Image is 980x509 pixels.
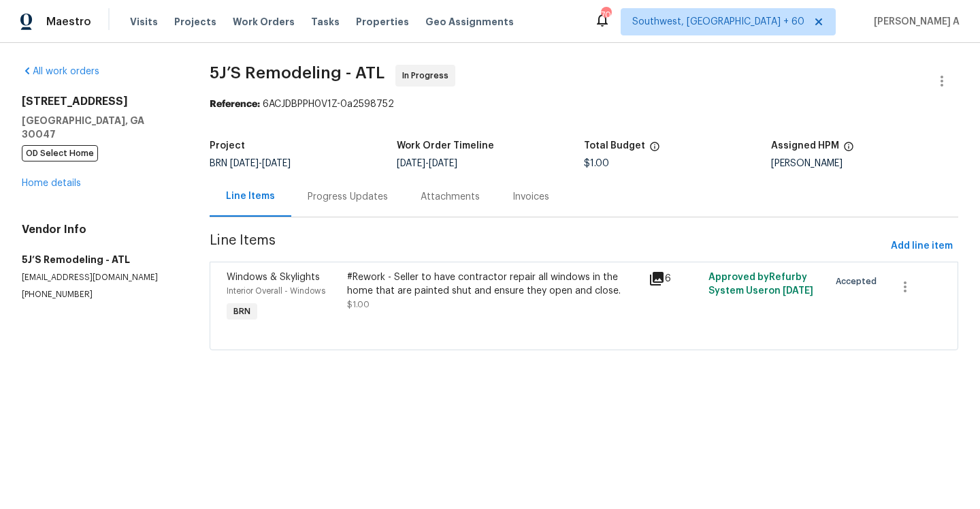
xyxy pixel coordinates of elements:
span: OD Select Home [22,145,98,161]
span: [DATE] [783,286,813,296]
div: 700 [601,8,610,22]
span: Maestro [46,15,91,29]
div: #Rework - Seller to have contractor repair all windows in the home that are painted shut and ensu... [347,271,640,298]
p: [EMAIL_ADDRESS][DOMAIN_NAME] [22,272,177,283]
span: $1.00 [584,159,609,168]
span: [DATE] [397,159,425,168]
span: - [230,159,291,168]
span: [DATE] [262,159,291,168]
div: Line Items [226,189,275,203]
div: 6ACJDBPPH0V1Z-0a2598752 [210,97,958,111]
div: [PERSON_NAME] [771,159,958,168]
span: Work Orders [233,15,295,29]
p: [PHONE_NUMBER] [22,289,177,300]
h5: Project [210,141,245,151]
span: Approved by Refurby System User on [708,273,813,296]
b: Reference: [210,99,260,109]
h5: Work Order Timeline [397,141,494,151]
span: Properties [356,15,409,29]
span: [PERSON_NAME] A [868,15,960,29]
div: Progress Updates [308,190,388,204]
span: $1.00 [347,300,370,309]
span: The hpm assigned to this work order. [843,141,854,159]
span: 5J’S Remodeling - ATL [210,65,385,81]
div: Attachments [421,190,480,204]
span: [DATE] [429,159,457,168]
h5: Assigned HPM [771,141,839,151]
span: The total cost of line items that have been proposed by Opendoor. This sum includes line items th... [649,141,660,159]
button: Add line item [885,234,958,259]
span: Accepted [836,275,882,288]
span: BRN [210,159,291,168]
span: Interior Overall - Windows [227,287,325,295]
span: [DATE] [230,159,259,168]
span: Windows & Skylights [227,273,320,282]
h2: [STREET_ADDRESS] [22,95,177,108]
span: Add line item [891,238,953,255]
span: Line Items [210,234,885,259]
span: In Progress [402,69,454,82]
div: 6 [649,271,700,287]
h5: [GEOGRAPHIC_DATA], GA 30047 [22,114,177,141]
h5: Total Budget [584,141,645,151]
a: All work orders [22,67,99,76]
span: Tasks [311,17,340,27]
span: Visits [130,15,158,29]
span: Geo Assignments [425,15,514,29]
span: BRN [228,305,256,318]
a: Home details [22,179,81,188]
span: Southwest, [GEOGRAPHIC_DATA] + 60 [632,15,804,29]
div: Invoices [512,190,549,204]
h5: 5J’S Remodeling - ATL [22,253,177,266]
span: Projects [174,15,216,29]
span: - [397,159,457,168]
h4: Vendor Info [22,223,177,236]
